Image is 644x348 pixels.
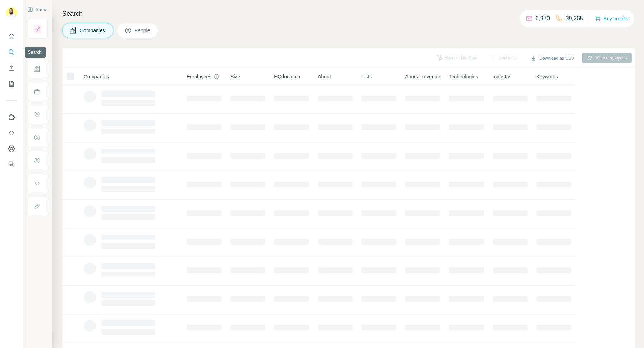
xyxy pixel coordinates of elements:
[6,77,17,90] button: My lists
[449,73,478,80] span: Technologies
[84,73,109,80] span: Companies
[62,9,635,19] h4: Search
[135,27,151,34] span: People
[6,7,17,19] img: Avatar
[405,73,440,80] span: Annual revenue
[274,73,300,80] span: HQ location
[230,73,240,80] span: Size
[22,4,52,15] button: Show
[6,111,17,124] button: Use Surfe on LinkedIn
[526,53,579,64] button: Download as CSV
[6,158,17,171] button: Feedback
[361,73,372,80] span: Lists
[6,46,17,59] button: Search
[493,73,511,80] span: Industry
[6,126,17,139] button: Use Surfe API
[80,27,106,34] span: Companies
[566,14,583,23] p: 39,265
[536,73,558,80] span: Keywords
[187,73,211,80] span: Employees
[6,142,17,155] button: Dashboard
[595,14,628,24] button: Buy credits
[536,14,550,23] p: 6,970
[6,30,17,43] button: Quick start
[6,62,17,74] button: Enrich CSV
[318,73,331,80] span: About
